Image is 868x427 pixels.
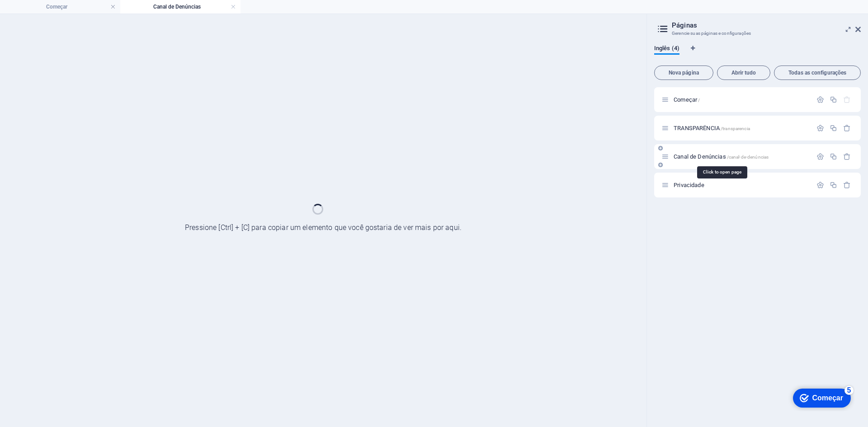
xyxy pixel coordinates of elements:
[674,153,726,160] font: Canal de Denúncias
[727,155,769,160] font: /canal-de-denúncias
[672,31,751,36] font: Gerencie suas páginas e configurações
[669,70,699,76] font: Nova página
[13,5,71,23] div: Começar 5 itens restantes, 0% concluído
[33,10,63,18] font: Começar
[674,96,697,103] font: Começar
[671,125,812,131] div: TRANSPARÊNCIA/transparencia
[698,98,700,103] font: /
[672,21,697,29] font: Páginas
[816,181,824,189] div: Configurações
[153,4,201,10] font: Canal de Denúncias
[67,2,71,10] font: 5
[674,182,704,188] font: Privacidade
[843,124,851,132] div: Remover
[816,124,824,132] div: Configurações
[671,182,812,188] div: Privacidade​
[843,96,851,103] div: A página inicial não pode ser excluída
[654,45,679,52] font: Inglês (4)
[731,70,756,76] font: Abrir tudo
[674,125,750,131] span: Click to open page
[830,124,837,132] div: Duplicado
[46,4,67,10] font: Começar
[816,153,824,160] div: Configurações
[830,153,837,160] div: Duplicado
[671,154,812,160] div: Canal de Denúncias/canal-de-denúncias
[774,66,861,80] button: Todas as configurações
[721,126,750,131] font: /transparencia
[654,66,713,80] button: Nova página
[830,96,837,103] div: Duplicado
[830,181,837,189] div: Duplicado
[843,181,851,189] div: Remover
[788,70,846,76] font: Todas as configurações
[843,153,851,160] div: Remover
[654,45,861,62] div: Guias de idiomas
[674,125,720,131] font: TRANSPARÊNCIA
[671,97,812,103] div: Começar/
[816,96,824,103] div: Configurações
[717,66,771,80] button: Abrir tudo
[674,182,705,188] span: Clique para abrir a página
